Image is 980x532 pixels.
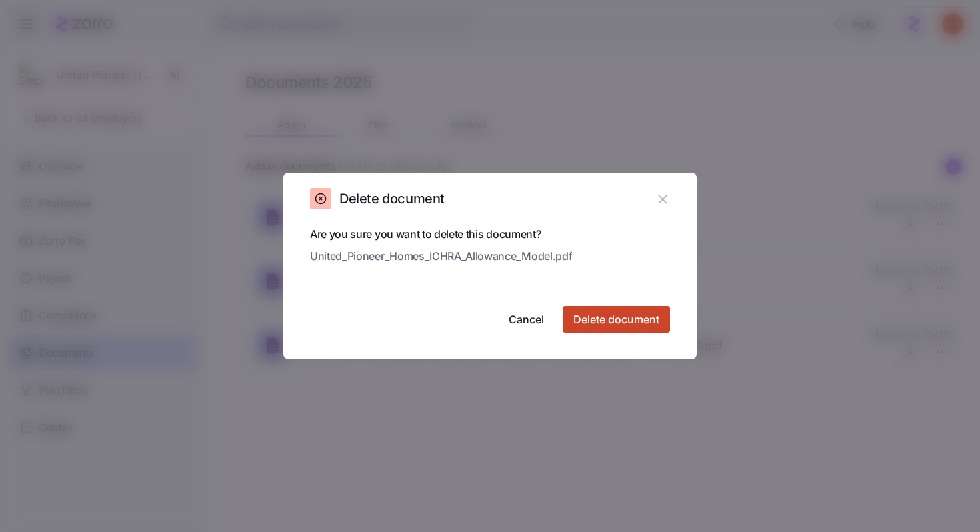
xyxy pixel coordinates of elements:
[498,306,555,333] button: Cancel
[509,311,544,327] span: Cancel
[573,311,659,327] span: Delete document
[339,190,445,208] h2: Delete document
[310,226,670,269] span: Are you sure you want to delete this document?
[310,248,572,265] span: United_Pioneer_Homes_ICHRA_Allowance_Model.pdf
[563,306,670,333] button: Delete document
